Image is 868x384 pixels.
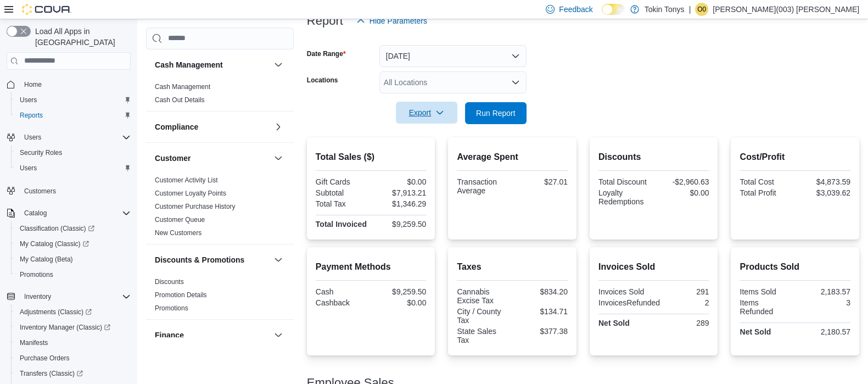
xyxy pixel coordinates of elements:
strong: Net Sold [598,319,630,327]
a: Reports [15,109,47,122]
a: Manifests [15,336,52,349]
h3: Discounts & Promotions [155,254,244,265]
strong: Total Invoiced [316,220,367,229]
img: Cova [22,4,71,15]
button: Finance [155,330,270,341]
span: Inventory Manager (Classic) [15,321,131,334]
span: Users [24,133,41,142]
span: Classification (Classic) [20,224,94,233]
div: Omar(003) Nunez [695,3,708,16]
div: Cash Management [146,80,294,111]
a: Promotions [155,304,188,312]
span: My Catalog (Beta) [20,255,73,264]
span: Transfers (Classic) [20,369,83,378]
button: Reports [11,108,135,123]
span: Home [20,77,131,91]
a: Home [20,78,46,91]
span: Load All Apps in [GEOGRAPHIC_DATA] [31,26,131,48]
button: Users [2,130,135,145]
span: Promotions [15,268,131,281]
button: Purchase Orders [11,350,135,366]
a: Inventory Manager (Classic) [15,321,115,334]
button: Finance [272,329,285,342]
button: Discounts & Promotions [272,253,285,266]
span: Discounts [155,277,184,286]
span: New Customers [155,229,201,237]
div: 2 [664,298,709,307]
span: O0 [697,3,706,16]
a: New Customers [155,229,201,237]
span: Customers [20,183,131,197]
div: -$2,960.63 [656,177,709,186]
button: Manifests [11,335,135,350]
button: Security Roles [11,145,135,160]
div: $4,873.59 [797,177,850,186]
div: Customer [146,174,294,244]
span: Cash Management [155,82,210,91]
div: $9,259.50 [373,287,427,296]
div: $1,346.29 [373,199,427,208]
span: Promotions [20,270,53,279]
div: $7,913.21 [373,188,427,197]
div: Cash [316,287,369,296]
span: Purchase Orders [20,354,70,363]
div: 289 [656,319,709,327]
h3: Report [307,14,343,27]
span: Reports [20,111,43,120]
div: InvoicesRefunded [598,298,660,307]
span: My Catalog (Beta) [15,253,131,266]
span: Dark Mode [602,15,602,15]
span: Customer Purchase History [155,202,236,211]
button: Users [11,92,135,108]
button: Customer [155,153,270,164]
div: 3 [797,298,850,307]
div: Gift Cards [316,177,369,186]
span: Catalog [20,207,131,220]
a: Cash Out Details [155,96,205,104]
a: Customers [20,185,60,198]
a: Transfers (Classic) [15,367,87,380]
span: My Catalog (Classic) [20,240,89,248]
div: Total Tax [316,199,369,208]
button: My Catalog (Beta) [11,252,135,267]
a: Promotions [15,268,58,281]
h2: Taxes [457,260,568,274]
div: Total Profit [740,188,793,197]
span: Promotions [155,304,188,313]
div: $834.20 [514,287,568,296]
div: Items Refunded [740,298,793,316]
input: Dark Mode [602,4,625,15]
button: Discounts & Promotions [155,254,270,265]
div: Cannabis Excise Tax [457,287,510,305]
div: $0.00 [656,188,709,197]
button: Catalog [20,207,51,220]
h2: Payment Methods [316,260,427,274]
h2: Products Sold [740,260,850,274]
button: Users [20,131,46,144]
span: Manifests [20,338,48,347]
button: Catalog [2,205,135,221]
div: Items Sold [740,287,793,296]
div: City / County Tax [457,307,510,325]
p: | [689,3,691,16]
span: Reports [15,109,131,122]
span: Users [15,162,131,175]
h3: Finance [155,330,184,341]
div: Loyalty Redemptions [598,188,652,206]
div: $134.71 [514,307,568,316]
span: Export [402,102,451,124]
div: Transaction Average [457,177,510,195]
a: Cash Management [155,83,210,91]
a: Users [15,93,41,107]
p: [PERSON_NAME](003) [PERSON_NAME] [713,3,859,16]
div: Cashback [316,298,369,307]
span: Customer Queue [155,215,205,224]
a: Adjustments (Classic) [11,304,135,320]
button: Customers [2,182,135,198]
div: $3,039.62 [797,188,850,197]
div: Subtotal [316,188,369,197]
a: Classification (Classic) [11,221,135,236]
span: Security Roles [20,148,62,157]
a: Discounts [155,278,184,286]
button: Inventory [2,289,135,304]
